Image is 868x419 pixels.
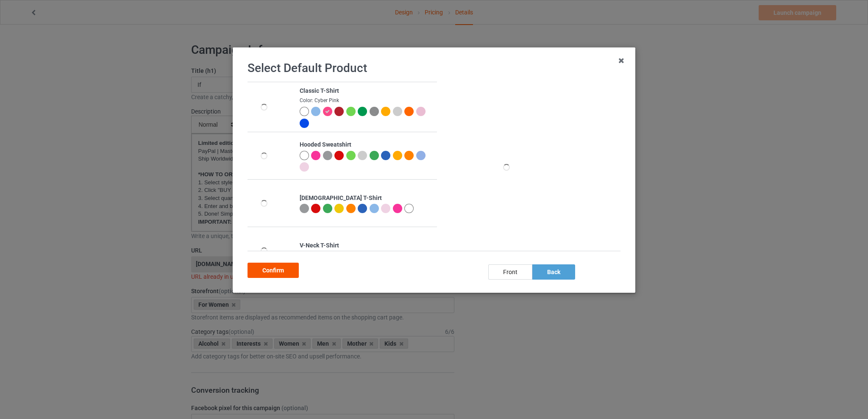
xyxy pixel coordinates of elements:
div: front [488,264,532,280]
div: Classic T-Shirt [300,87,432,95]
div: [DEMOGRAPHIC_DATA] T-Shirt [300,194,432,203]
img: heather_texture.png [370,107,379,116]
div: back [532,264,575,280]
h1: Select Default Product [248,61,620,76]
div: Hooded Sweatshirt [300,141,432,149]
div: V-Neck T-Shirt [300,241,432,250]
div: Color: Cyber Pink [300,97,432,104]
div: Confirm [248,263,299,278]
